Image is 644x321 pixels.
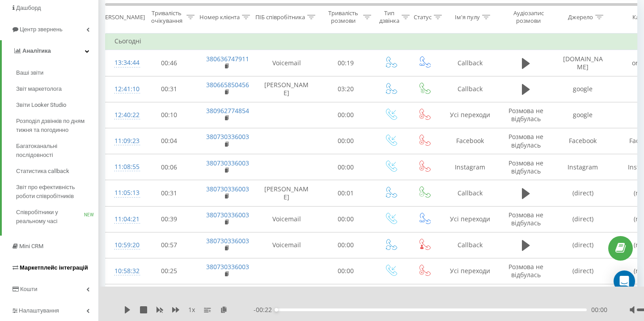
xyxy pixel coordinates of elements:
[553,50,613,76] td: [DOMAIN_NAME]
[114,262,132,280] div: 10:58:32
[508,211,543,227] span: Розмова не відбулась
[507,9,550,25] div: Аудіозапис розмови
[318,180,374,206] td: 00:01
[508,132,543,149] span: Розмова не відбулась
[441,128,499,154] td: Facebook
[199,13,240,21] div: Номер клієнта
[141,154,197,180] td: 00:06
[114,132,132,150] div: 11:09:23
[255,50,318,76] td: Voicemail
[553,284,613,310] td: (direct)
[206,132,249,141] a: 380730336003
[141,102,197,128] td: 00:10
[441,102,499,128] td: Усі переходи
[114,211,132,228] div: 11:04:21
[255,232,318,258] td: Voicemail
[441,50,499,76] td: Callback
[16,68,43,77] span: Ваші звіти
[16,142,94,160] span: Багатоканальні послідовності
[414,13,432,21] div: Статус
[441,232,499,258] td: Callback
[16,113,98,138] a: Розподіл дзвінків по дням тижня та погодинно
[141,76,197,102] td: 00:31
[206,159,249,167] a: 380730336003
[188,305,195,314] span: 1 x
[508,262,543,279] span: Розмова не відбулась
[441,180,499,206] td: Callback
[16,97,98,113] a: Звіти Looker Studio
[318,102,374,128] td: 00:00
[16,208,84,226] span: Співробітники у реальному часі
[16,163,98,179] a: Статистика callback
[255,206,318,232] td: Voicemail
[318,50,374,76] td: 00:19
[114,106,132,124] div: 12:40:22
[16,117,94,135] span: Розподіл дзвінків по дням тижня та погодинно
[206,106,249,115] a: 380962774854
[141,50,197,76] td: 00:46
[318,206,374,232] td: 00:00
[2,40,98,62] a: Аналiтика
[614,270,635,292] div: Open Intercom Messenger
[441,76,499,102] td: Callback
[255,76,318,102] td: [PERSON_NAME]
[16,81,98,97] a: Звіт маркетолога
[553,232,613,258] td: (direct)
[20,264,88,271] span: Маркетплейс інтеграцій
[141,258,197,284] td: 00:25
[22,47,51,54] span: Аналiтика
[114,54,132,72] div: 13:34:44
[553,180,613,206] td: (direct)
[318,154,374,180] td: 00:00
[553,258,613,284] td: (direct)
[114,184,132,202] div: 11:05:13
[16,138,98,163] a: Багатоканальні послідовності
[16,204,98,229] a: Співробітники у реальному часіNEW
[149,9,184,25] div: Тривалість очікування
[20,286,37,292] span: Кошти
[16,4,41,11] span: Дашборд
[141,128,197,154] td: 00:04
[141,180,197,206] td: 00:31
[114,237,132,254] div: 10:59:20
[206,262,249,271] a: 380730336003
[254,305,276,314] span: - 00:22
[318,284,374,310] td: 00:00
[441,154,499,180] td: Instagram
[206,211,249,219] a: 380730336003
[16,101,66,110] span: Звіти Looker Studio
[508,106,543,123] span: Розмова не відбулась
[19,307,59,314] span: Налаштування
[275,308,278,312] div: Accessibility label
[255,180,318,206] td: [PERSON_NAME]
[206,80,249,89] a: 380665850456
[441,284,499,310] td: Усі переходи
[441,258,499,284] td: Усі переходи
[114,158,132,176] div: 11:08:55
[591,305,607,314] span: 00:00
[141,206,197,232] td: 00:39
[206,185,249,193] a: 380730336003
[114,80,132,98] div: 12:41:10
[553,76,613,102] td: google
[318,76,374,102] td: 03:20
[16,179,98,204] a: Звіт про ефективність роботи співробітників
[455,13,480,21] div: Ім'я пулу
[553,154,613,180] td: Instagram
[206,237,249,245] a: 380730336003
[141,284,197,310] td: 00:25
[141,232,197,258] td: 00:57
[568,13,593,21] div: Джерело
[206,55,249,63] a: 380636747911
[16,84,62,93] span: Звіт маркетолога
[318,258,374,284] td: 00:00
[318,128,374,154] td: 00:00
[100,13,145,21] div: [PERSON_NAME]
[20,26,63,33] span: Центр звернень
[16,65,98,81] a: Ваші звіти
[553,102,613,128] td: google
[16,183,94,201] span: Звіт про ефективність роботи співробітників
[326,9,361,25] div: Тривалість розмови
[255,13,305,21] div: ПІБ співробітника
[379,9,399,25] div: Тип дзвінка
